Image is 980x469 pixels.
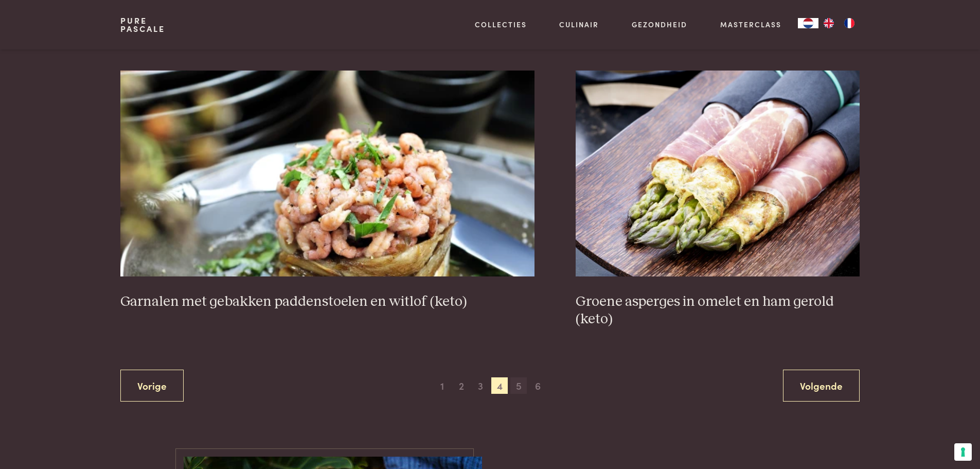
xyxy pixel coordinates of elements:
[530,377,546,394] span: 6
[576,293,860,328] h3: Groene asperges in omelet en ham gerold (keto)
[120,71,534,310] a: Garnalen met gebakken paddenstoelen en witlof (keto) Garnalen met gebakken paddenstoelen en witlo...
[120,370,184,402] a: Vorige
[839,18,860,28] a: FR
[818,18,860,28] ul: Language list
[472,377,489,394] span: 3
[798,18,860,28] aside: Language selected: Nederlands
[798,18,818,28] a: NL
[510,377,527,394] span: 5
[559,19,599,30] a: Culinair
[434,377,451,394] span: 1
[798,18,818,28] div: Language
[120,71,534,276] img: Garnalen met gebakken paddenstoelen en witlof (keto)
[783,370,860,402] a: Volgende
[954,443,972,461] button: Uw voorkeuren voor toestemming voor trackingtechnologieën
[475,19,527,30] a: Collecties
[720,19,781,30] a: Masterclass
[491,377,508,394] span: 4
[632,19,687,30] a: Gezondheid
[576,71,860,276] img: Groene asperges in omelet en ham gerold (keto)
[576,71,860,328] a: Groene asperges in omelet en ham gerold (keto) Groene asperges in omelet en ham gerold (keto)
[818,18,839,28] a: EN
[453,377,470,394] span: 2
[120,293,534,311] h3: Garnalen met gebakken paddenstoelen en witlof (keto)
[120,16,165,33] a: PurePascale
